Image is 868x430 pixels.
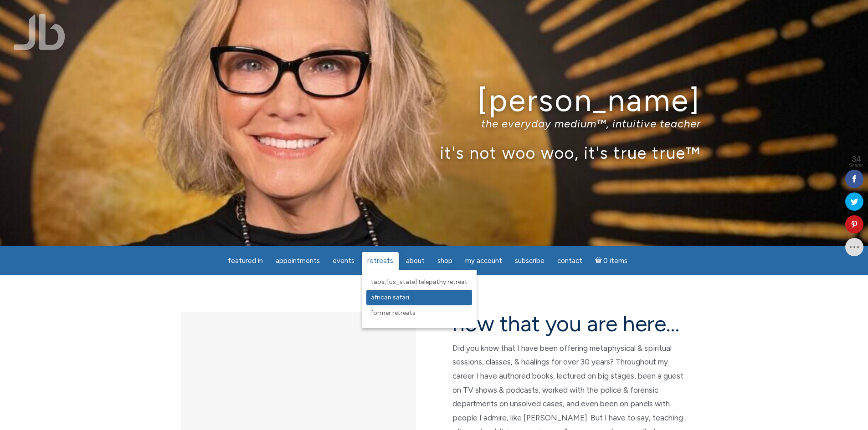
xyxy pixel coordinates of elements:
span: Retreats [367,257,393,265]
span: featured in [228,257,263,265]
a: featured in [222,252,268,270]
h2: now that you are here… [452,312,687,336]
a: Cart0 items [590,251,633,270]
a: Retreats [362,252,399,270]
a: About [401,252,430,270]
a: African Safari [366,290,472,305]
span: About [406,257,425,265]
span: Events [333,257,354,265]
span: Taos, [US_STATE] Telepathy Retreat [371,278,467,286]
span: Contact [557,257,582,265]
a: Former Retreats [366,305,472,321]
span: Subscribe [515,257,544,265]
span: African Safari [371,293,409,301]
a: Subscribe [509,252,550,270]
a: Events [327,252,360,270]
a: My Account [460,252,508,270]
span: 0 items [603,258,627,264]
span: My Account [465,257,502,265]
a: Shop [432,252,458,270]
h1: [PERSON_NAME] [168,83,701,117]
i: Cart [595,257,604,265]
p: the everyday medium™, intuitive teacher [168,117,701,130]
span: Shares [849,163,863,168]
span: Shop [437,257,452,265]
a: Contact [552,252,588,270]
span: 34 [849,155,863,163]
a: Appointments [270,252,325,270]
img: Jamie Butler. The Everyday Medium [14,14,65,50]
span: Former Retreats [371,309,416,317]
span: Appointments [276,257,320,265]
p: it's not woo woo, it's true true™ [168,143,701,162]
a: Taos, [US_STATE] Telepathy Retreat [366,274,472,290]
